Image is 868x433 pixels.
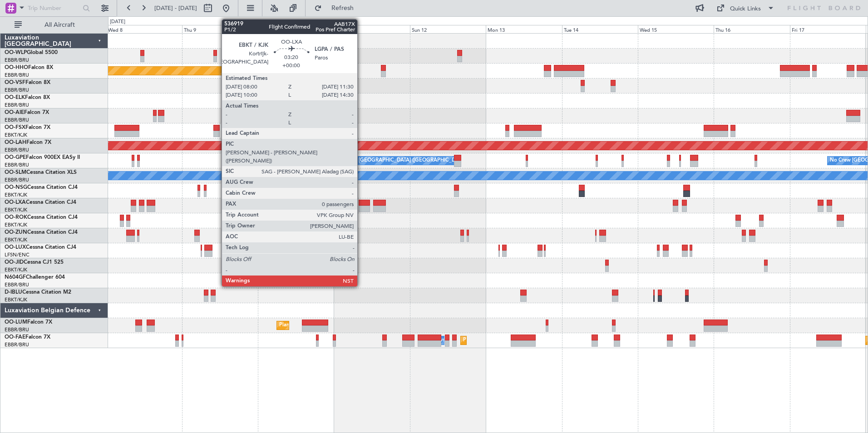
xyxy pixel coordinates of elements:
[5,266,27,273] a: EBKT/KJK
[5,215,27,220] span: OO-ROK
[154,4,197,12] span: [DATE] - [DATE]
[5,87,29,93] a: EBBR/BRU
[5,147,29,153] a: EBBR/BRU
[5,57,29,64] a: EBBR/BRU
[5,72,29,79] a: EBBR/BRU
[258,25,334,33] div: Fri 10
[110,18,125,26] div: [DATE]
[5,95,50,100] a: OO-ELKFalcon 8X
[5,140,26,145] span: OO-LAH
[5,320,52,325] a: OO-LUMFalcon 7X
[562,25,638,33] div: Tue 14
[5,132,27,138] a: EBKT/KJK
[730,5,761,14] div: Quick Links
[324,5,362,11] span: Refresh
[5,162,29,168] a: EBBR/BRU
[5,335,50,340] a: OO-FAEFalcon 7X
[5,341,29,348] a: EBBR/BRU
[463,334,542,347] div: Planned Maint Melsbroek Air Base
[5,102,29,108] a: EBBR/BRU
[5,251,30,258] a: LFSN/ENC
[5,155,26,160] span: OO-GPE
[5,50,58,55] a: OO-WLPGlobal 5500
[5,80,50,85] a: OO-VSFFalcon 8X
[486,25,562,33] div: Mon 13
[5,236,27,243] a: EBKT/KJK
[5,140,51,145] a: OO-LAHFalcon 7X
[5,117,29,123] a: EBBR/BRU
[5,290,22,295] span: D-IBLU
[5,200,26,205] span: OO-LXA
[5,95,25,100] span: OO-ELK
[5,260,64,265] a: OO-JIDCessna CJ1 525
[5,65,53,70] a: OO-HHOFalcon 8X
[182,25,258,33] div: Thu 9
[5,290,71,295] a: D-IBLUCessna Citation M2
[5,296,27,303] a: EBKT/KJK
[5,326,29,333] a: EBBR/BRU
[5,245,76,250] a: OO-LUXCessna Citation CJ4
[5,207,27,213] a: EBKT/KJK
[5,65,28,70] span: OO-HHO
[790,25,866,33] div: Fri 17
[106,25,182,33] div: Wed 8
[10,18,99,32] button: All Aircraft
[5,230,78,235] a: OO-ZUNCessna Citation CJ4
[5,177,29,183] a: EBBR/BRU
[714,25,789,33] div: Thu 16
[5,335,25,340] span: OO-FAE
[5,192,27,198] a: EBKT/KJK
[5,221,27,228] a: EBKT/KJK
[5,281,29,288] a: EBBR/BRU
[24,22,96,28] span: All Aircraft
[712,1,779,15] button: Quick Links
[5,110,24,115] span: OO-AIE
[410,25,486,33] div: Sun 12
[5,125,25,130] span: OO-FSX
[279,319,444,332] div: Planned Maint [GEOGRAPHIC_DATA] ([GEOGRAPHIC_DATA] National)
[638,25,714,33] div: Wed 15
[5,200,76,205] a: OO-LXACessna Citation CJ4
[28,1,80,15] input: Trip Number
[5,50,27,55] span: OO-WLP
[310,1,365,15] button: Refresh
[5,155,80,160] a: OO-GPEFalcon 900EX EASy II
[5,230,27,235] span: OO-ZUN
[5,185,27,190] span: OO-NSG
[5,170,26,175] span: OO-SLM
[5,320,27,325] span: OO-LUM
[336,154,488,167] div: No Crew [GEOGRAPHIC_DATA] ([GEOGRAPHIC_DATA] National)
[5,80,25,85] span: OO-VSF
[5,275,65,280] a: N604GFChallenger 604
[5,245,26,250] span: OO-LUX
[5,185,78,190] a: OO-NSGCessna Citation CJ4
[5,275,26,280] span: N604GF
[334,25,410,33] div: Sat 11
[5,125,50,130] a: OO-FSXFalcon 7X
[5,170,77,175] a: OO-SLMCessna Citation XLS
[5,215,78,220] a: OO-ROKCessna Citation CJ4
[5,260,24,265] span: OO-JID
[5,110,49,115] a: OO-AIEFalcon 7X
